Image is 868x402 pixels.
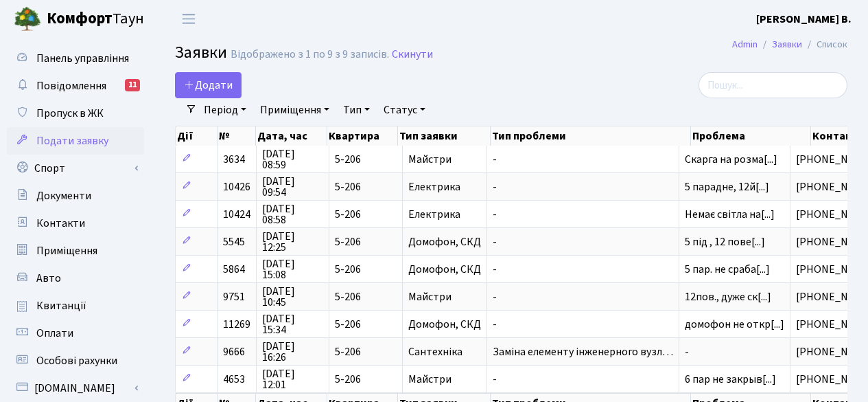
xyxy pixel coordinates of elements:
[685,289,771,304] span: 12пов., дуже ск[...]
[408,346,481,357] span: Сантехніка
[7,127,144,155] a: Подати заявку
[36,326,73,341] span: Оплати
[493,181,673,192] span: -
[327,126,398,146] th: Квартира
[685,152,777,167] span: Скарга на розма[...]
[184,78,233,93] span: Додати
[262,258,323,280] span: [DATE] 15:08
[493,291,673,302] span: -
[223,344,245,359] span: 9666
[685,234,765,249] span: 5 під , 12 пове[...]
[36,51,129,66] span: Панель управління
[335,291,397,302] span: 5-206
[7,320,144,347] a: Оплати
[262,231,323,253] span: [DATE] 12:25
[335,209,397,220] span: 5-206
[408,209,481,220] span: Електрика
[125,79,140,91] div: 11
[408,154,481,165] span: Майстри
[256,126,327,146] th: Дата, час
[802,37,847,52] li: Список
[493,374,673,385] span: -
[493,319,673,330] span: -
[36,78,106,93] span: Повідомлення
[493,209,673,220] span: -
[685,262,770,277] span: 5 пар. не сраба[...]
[685,372,776,387] span: 6 пар не закрыв[...]
[175,41,227,65] span: Заявки
[47,8,113,30] b: Комфорт
[223,317,250,332] span: 11269
[685,179,769,194] span: 5 парадне, 12й[...]
[772,37,802,52] a: Заявки
[491,126,691,146] th: Тип проблеми
[408,236,481,247] span: Домофон, СКД
[493,264,673,275] span: -
[378,98,431,122] a: Статус
[398,126,491,146] th: Тип заявки
[335,374,397,385] span: 5-206
[262,176,323,198] span: [DATE] 09:54
[335,154,397,165] span: 5-206
[36,298,86,313] span: Квитанції
[335,319,397,330] span: 5-206
[756,12,852,27] b: [PERSON_NAME] В.
[36,133,108,148] span: Подати заявку
[7,72,144,100] a: Повідомлення11
[262,148,323,170] span: [DATE] 08:59
[408,264,481,275] span: Домофон, СКД
[408,319,481,330] span: Домофон, СКД
[223,289,245,304] span: 9751
[493,154,673,165] span: -
[36,188,91,203] span: Документи
[218,126,256,146] th: №
[262,203,323,225] span: [DATE] 08:58
[262,341,323,363] span: [DATE] 16:26
[691,126,811,146] th: Проблема
[255,98,335,122] a: Приміщення
[685,207,775,222] span: Немає світла на[...]
[685,346,784,357] span: -
[223,262,245,277] span: 5864
[36,271,61,286] span: Авто
[7,182,144,210] a: Документи
[175,72,242,98] a: Додати
[7,210,144,237] a: Контакти
[262,368,323,390] span: [DATE] 12:01
[36,243,97,258] span: Приміщення
[198,98,252,122] a: Період
[7,100,144,127] a: Пропуск в ЖК
[7,292,144,320] a: Квитанції
[223,179,250,194] span: 10426
[7,265,144,292] a: Авто
[732,37,758,52] a: Admin
[392,48,433,61] a: Скинути
[36,216,85,231] span: Контакти
[36,106,104,121] span: Пропуск в ЖК
[493,346,673,357] span: Заміна елементу інженерного вузл…
[685,317,784,332] span: домофон не откр[...]
[335,181,397,192] span: 5-206
[176,126,218,146] th: Дії
[223,152,245,167] span: 3634
[699,72,847,98] input: Пошук...
[408,291,481,302] span: Майстри
[14,5,41,33] img: logo.png
[335,264,397,275] span: 5-206
[223,207,250,222] span: 10424
[7,237,144,265] a: Приміщення
[231,48,389,61] div: Відображено з 1 по 9 з 9 записів.
[493,236,673,247] span: -
[335,236,397,247] span: 5-206
[262,313,323,335] span: [DATE] 15:34
[172,8,206,30] button: Переключити навігацію
[408,181,481,192] span: Електрика
[7,155,144,182] a: Спорт
[335,346,397,357] span: 5-206
[408,374,481,385] span: Майстри
[223,372,245,387] span: 4653
[7,45,144,72] a: Панель управління
[262,286,323,308] span: [DATE] 10:45
[7,347,144,375] a: Особові рахунки
[712,30,868,59] nav: breadcrumb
